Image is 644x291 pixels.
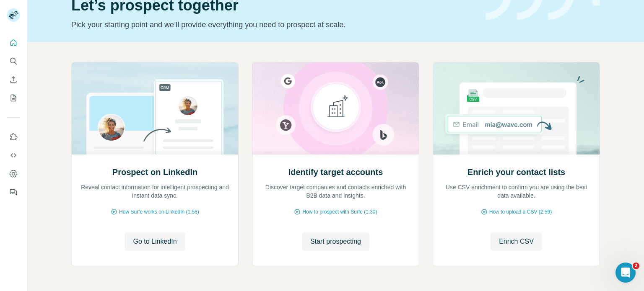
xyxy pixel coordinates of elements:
button: Quick start [7,35,20,50]
button: Start prospecting [302,232,369,251]
img: Identify target accounts [252,62,419,155]
button: Feedback [7,185,20,200]
span: How to prospect with Surfe (1:30) [302,208,377,216]
button: Enrich CSV [491,232,542,251]
span: How Surfe works on LinkedIn (1:58) [119,208,199,216]
p: Pick your starting point and we’ll provide everything you need to prospect at scale. [71,19,475,31]
p: Use CSV enrichment to confirm you are using the best data available. [441,183,591,200]
button: Search [7,54,20,69]
h2: Prospect on LinkedIn [112,166,197,178]
p: Discover target companies and contacts enriched with B2B data and insights. [261,183,410,200]
button: Enrich CSV [7,72,20,87]
button: Use Surfe on LinkedIn [7,129,20,144]
button: Use Surfe API [7,148,20,163]
button: Dashboard [7,166,20,181]
span: Start prospecting [310,237,361,247]
h2: Identify target accounts [288,166,383,178]
h2: Enrich your contact lists [467,166,565,178]
span: Enrich CSV [499,237,534,247]
span: How to upload a CSV (2:59) [489,208,552,216]
img: Enrich your contact lists [433,62,600,155]
img: Prospect on LinkedIn [71,62,239,155]
iframe: Intercom live chat [615,263,636,283]
button: Go to LinkedIn [125,232,185,251]
p: Reveal contact information for intelligent prospecting and instant data sync. [80,183,230,200]
span: Go to LinkedIn [133,237,177,247]
button: My lists [7,90,20,106]
span: 2 [633,263,639,269]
